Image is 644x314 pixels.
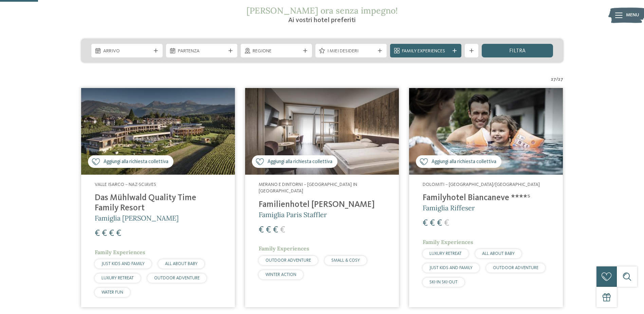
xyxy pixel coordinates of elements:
span: Family Experiences [259,245,309,252]
span: LUXURY RETREAT [429,251,462,256]
span: OUTDOOR ADVENTURE [265,258,311,263]
span: € [273,226,278,234]
span: Famiglia Paris Staffler [259,210,327,219]
span: Family Experiences [423,239,473,245]
span: OUTDOOR ADVENTURE [154,276,200,280]
h4: Das Mühlwald Quality Time Family Resort [95,193,221,213]
span: Family Experiences [95,249,145,256]
span: € [259,226,264,234]
span: JUST KIDS AND FAMILY [429,266,473,270]
span: Famiglia [PERSON_NAME] [95,214,179,222]
span: 27 [551,76,556,83]
span: € [102,229,107,238]
span: € [437,219,442,228]
span: Aggiungi alla richiesta collettiva [104,158,168,165]
span: 27 [558,76,563,83]
span: ALL ABOUT BABY [165,262,198,266]
span: Famiglia Riffeser [423,204,475,212]
h4: Familienhotel [PERSON_NAME] [259,200,385,210]
img: Cercate un hotel per famiglie? Qui troverete solo i migliori! [81,88,235,175]
span: Ai vostri hotel preferiti [288,17,356,24]
span: [PERSON_NAME] ora senza impegno! [246,5,398,16]
span: ALL ABOUT BABY [482,251,515,256]
span: Regione [253,48,300,55]
span: / [556,76,558,83]
span: SKI-IN SKI-OUT [429,280,458,284]
span: Aggiungi alla richiesta collettiva [431,158,496,165]
span: € [430,219,435,228]
span: SMALL & COSY [331,258,360,263]
span: € [116,229,121,238]
a: Cercate un hotel per famiglie? Qui troverete solo i migliori! Aggiungi alla richiesta collettiva ... [245,88,399,307]
span: € [444,219,449,228]
span: € [109,229,114,238]
span: Aggiungi alla richiesta collettiva [268,158,332,165]
span: Partenza [178,48,225,55]
img: Cercate un hotel per famiglie? Qui troverete solo i migliori! [245,88,399,175]
span: Dolomiti – [GEOGRAPHIC_DATA]/[GEOGRAPHIC_DATA] [423,182,540,187]
a: Cercate un hotel per famiglie? Qui troverete solo i migliori! Aggiungi alla richiesta collettiva ... [81,88,235,307]
span: € [266,226,271,234]
span: I miei desideri [327,48,375,55]
img: Cercate un hotel per famiglie? Qui troverete solo i migliori! [409,88,563,175]
span: JUST KIDS AND FAMILY [102,262,145,266]
span: WINTER ACTION [265,273,296,277]
span: OUTDOOR ADVENTURE [493,266,538,270]
h4: Familyhotel Biancaneve ****ˢ [423,193,549,203]
span: € [280,226,285,234]
span: Family Experiences [402,48,449,55]
span: € [423,219,428,228]
span: filtra [509,48,526,54]
span: WATER FUN [102,290,123,295]
span: Arrivo [103,48,151,55]
span: LUXURY RETREAT [102,276,134,280]
span: € [95,229,100,238]
a: Cercate un hotel per famiglie? Qui troverete solo i migliori! Aggiungi alla richiesta collettiva ... [409,88,563,307]
span: Valle Isarco – Naz-Sciaves [95,182,156,187]
span: Merano e dintorni – [GEOGRAPHIC_DATA] in [GEOGRAPHIC_DATA] [259,182,357,194]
